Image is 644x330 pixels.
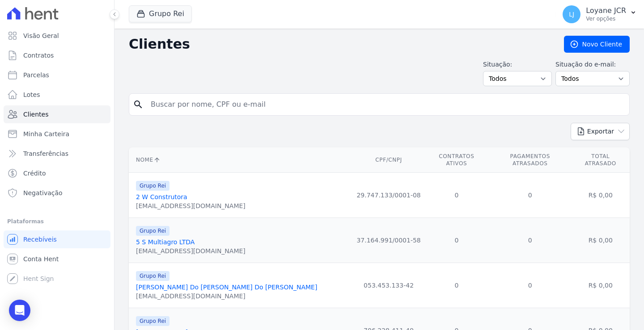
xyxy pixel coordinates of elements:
[571,123,630,140] button: Exportar
[23,31,59,40] span: Visão Geral
[353,147,424,173] th: CPF/CNPJ
[564,36,630,53] a: Novo Cliente
[136,181,169,191] span: Grupo Rei
[424,173,489,218] td: 0
[424,218,489,263] td: 0
[136,271,169,281] span: Grupo Rei
[136,246,246,255] div: [EMAIL_ADDRESS][DOMAIN_NAME]
[23,90,40,99] span: Lotes
[572,263,630,308] td: R$ 0,00
[136,238,195,246] a: 5 S Multiagro LTDA
[572,173,630,218] td: R$ 0,00
[136,226,169,236] span: Grupo Rei
[489,218,572,263] td: 0
[569,11,574,17] span: LJ
[4,66,110,84] a: Parcelas
[4,164,110,182] a: Crédito
[424,263,489,308] td: 0
[23,129,69,138] span: Minha Carteira
[145,96,626,113] input: Buscar por nome, CPF ou e-mail
[23,235,57,244] span: Recebíveis
[23,188,63,197] span: Negativação
[136,284,317,291] a: [PERSON_NAME] Do [PERSON_NAME] Do [PERSON_NAME]
[353,263,424,308] td: 053.453.133-42
[4,105,110,123] a: Clientes
[136,292,317,301] div: [EMAIL_ADDRESS][DOMAIN_NAME]
[129,147,353,173] th: Nome
[7,216,107,227] div: Plataformas
[23,149,68,158] span: Transferências
[136,316,169,326] span: Grupo Rei
[489,147,572,173] th: Pagamentos Atrasados
[23,169,46,178] span: Crédito
[133,99,144,110] i: search
[23,110,48,119] span: Clientes
[489,173,572,218] td: 0
[424,147,489,173] th: Contratos Ativos
[572,218,630,263] td: R$ 0,00
[129,36,550,52] h2: Clientes
[23,71,49,79] span: Parcelas
[353,173,424,218] td: 29.747.133/0001-08
[555,60,630,69] label: Situação do e-mail:
[4,86,110,104] a: Lotes
[23,255,59,263] span: Conta Hent
[4,250,110,268] a: Conta Hent
[136,201,246,210] div: [EMAIL_ADDRESS][DOMAIN_NAME]
[489,263,572,308] td: 0
[23,51,54,60] span: Contratos
[4,46,110,64] a: Contratos
[483,60,552,69] label: Situação:
[136,193,187,201] a: 2 W Construtora
[586,15,626,22] p: Ver opções
[4,27,110,45] a: Visão Geral
[4,125,110,143] a: Minha Carteira
[4,184,110,202] a: Negativação
[353,218,424,263] td: 37.164.991/0001-58
[555,2,644,27] button: LJ Loyane JCR Ver opções
[4,230,110,248] a: Recebíveis
[9,300,30,321] div: Open Intercom Messenger
[4,145,110,163] a: Transferências
[129,5,192,22] button: Grupo Rei
[586,6,626,15] p: Loyane JCR
[572,147,630,173] th: Total Atrasado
